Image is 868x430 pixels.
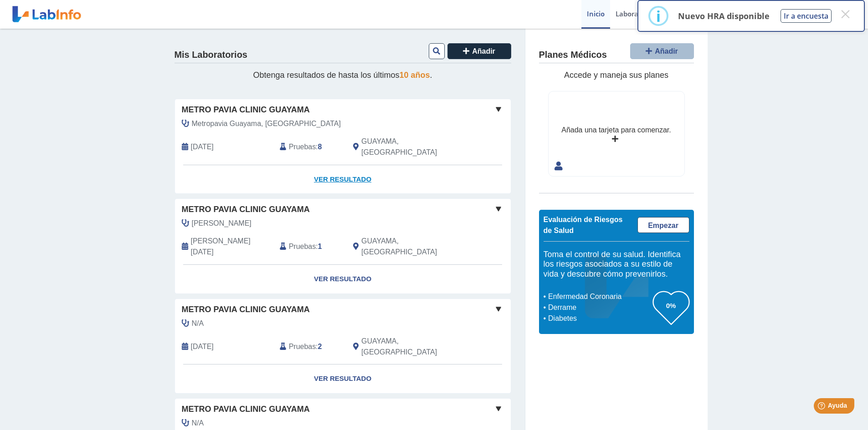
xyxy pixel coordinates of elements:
[318,343,322,350] b: 2
[175,364,511,393] a: Ver Resultado
[561,125,671,136] div: Añada una tarjeta para comenzar.
[175,265,511,293] a: Ver Resultado
[273,236,346,258] div: :
[253,71,432,80] span: Obtenga resultados de hasta los últimos .
[546,313,653,324] li: Diabetes
[318,243,322,250] b: 1
[289,142,316,152] span: Pruebas
[361,236,462,258] span: GUAYAMA, PR
[182,304,310,316] span: Metro Pavia Clinic Guayama
[544,250,689,279] h5: Toma el control de su salud. Identifica los riesgos asociados a su estilo de vida y descubre cómo...
[192,418,204,429] span: N/A
[653,300,689,311] h3: 0%
[400,71,430,80] span: 10 años
[318,143,322,151] b: 8
[289,341,316,352] span: Pruebas
[787,395,858,420] iframe: Help widget launcher
[637,217,689,233] a: Empezar
[273,136,346,158] div: :
[546,291,653,302] li: Enfermedad Coronaria
[175,50,247,61] h4: Mis Laboratorios
[191,236,273,258] span: 2025-01-14
[192,118,341,129] span: Metropavia Guayama, Laboratori
[182,104,310,116] span: Metro Pavia Clinic Guayama
[630,43,694,59] button: Añadir
[655,47,678,55] span: Añadir
[539,50,607,61] h4: Planes Médicos
[192,218,252,229] span: Rodriguez Martinez, Jose
[678,10,770,21] p: Nuevo HRA disponible
[781,9,832,23] button: Ir a encuesta
[182,203,310,216] span: Metro Pavia Clinic Guayama
[648,222,678,229] span: Empezar
[564,71,668,80] span: Accede y maneja sus planes
[191,341,214,352] span: 2024-03-09
[191,142,214,152] span: 2025-09-12
[273,336,346,358] div: :
[182,403,310,415] span: Metro Pavia Clinic Guayama
[192,318,204,329] span: N/A
[544,216,623,234] span: Evaluación de Riesgos de Salud
[447,43,511,59] button: Añadir
[361,136,462,158] span: GUAYAMA, PR
[289,241,316,252] span: Pruebas
[837,6,853,22] button: Close this dialog
[546,302,653,313] li: Derrame
[361,336,462,358] span: GUAYAMA, PR
[472,47,495,55] span: Añadir
[656,8,661,24] div: i
[175,165,511,194] a: Ver Resultado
